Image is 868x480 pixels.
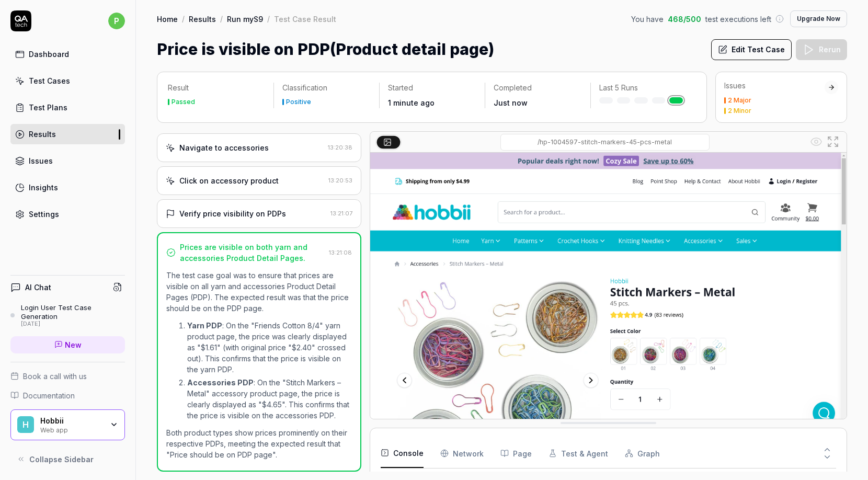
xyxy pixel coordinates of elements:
[728,108,751,114] div: 2 Minor
[65,339,82,350] span: New
[179,175,279,186] div: Click on accessory product
[179,142,269,153] div: Navigate to accessories
[282,83,371,93] p: Classification
[328,177,352,184] time: 13:20:53
[220,14,223,24] div: /
[494,98,528,107] time: Just now
[180,242,325,264] div: Prices are visible on both yarn and accessories Product Detail Pages.
[10,390,125,401] a: Documentation
[10,71,125,91] a: Test Cases
[10,409,125,441] button: HHobbiiWeb app
[23,371,87,382] span: Book a call with us
[10,371,125,382] a: Book a call with us
[29,454,94,465] span: Collapse Sidebar
[166,270,352,314] p: The test case goal was to ensure that prices are visible on all yarn and accessories Product Deta...
[21,321,125,328] div: [DATE]
[108,13,125,29] span: p
[187,377,352,421] p: : On the "Stitch Markers – Metal" accessory product page, the price is clearly displayed as "$4.6...
[166,427,352,460] p: Both product types show prices prominently on their respective PDPs, meeting the expected result ...
[17,416,34,433] span: H
[330,210,352,217] time: 13:21:07
[370,153,847,450] img: Screenshot
[29,102,67,113] div: Test Plans
[790,10,847,27] button: Upgrade Now
[21,303,125,321] div: Login User Test Case Generation
[10,124,125,144] a: Results
[10,336,125,353] a: New
[10,449,125,470] button: Collapse Sidebar
[625,439,660,468] button: Graph
[29,182,58,193] div: Insights
[328,144,352,151] time: 13:20:38
[179,208,286,219] div: Verify price visibility on PDPs
[10,177,125,198] a: Insights
[10,204,125,224] a: Settings
[40,425,103,433] div: Web app
[599,83,688,93] p: Last 5 Runs
[29,49,69,60] div: Dashboard
[157,38,494,61] h1: Price is visible on PDP(Product detail page)
[187,320,352,375] p: : On the "Friends Cotton 8/4" yarn product page, the price was clearly displayed as "$1.61" (with...
[182,14,185,24] div: /
[440,439,484,468] button: Network
[187,378,254,387] strong: Accessories PDP
[286,99,311,105] div: Positive
[172,99,195,105] div: Passed
[187,321,222,330] strong: Yarn PDP
[705,14,771,25] span: test executions left
[227,14,263,24] a: Run myS9
[808,133,825,150] button: Show all interative elements
[40,416,103,426] div: Hobbii
[388,83,476,93] p: Started
[10,303,125,327] a: Login User Test Case Generation[DATE]
[29,155,53,166] div: Issues
[388,98,435,107] time: 1 minute ago
[796,39,847,60] button: Rerun
[500,439,532,468] button: Page
[168,83,265,93] p: Result
[29,209,59,220] div: Settings
[25,282,51,293] h4: AI Chat
[724,81,825,91] div: Issues
[23,390,75,401] span: Documentation
[189,14,216,24] a: Results
[711,39,792,60] button: Edit Test Case
[157,14,178,24] a: Home
[10,151,125,171] a: Issues
[29,129,56,140] div: Results
[494,83,582,93] p: Completed
[108,10,125,31] button: p
[825,133,841,150] button: Open in full screen
[274,14,336,24] div: Test Case Result
[29,75,70,86] div: Test Cases
[10,44,125,64] a: Dashboard
[10,97,125,118] a: Test Plans
[668,14,701,25] span: 468 / 500
[267,14,270,24] div: /
[329,249,352,256] time: 13:21:08
[728,97,751,104] div: 2 Major
[549,439,608,468] button: Test & Agent
[631,14,664,25] span: You have
[381,439,424,468] button: Console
